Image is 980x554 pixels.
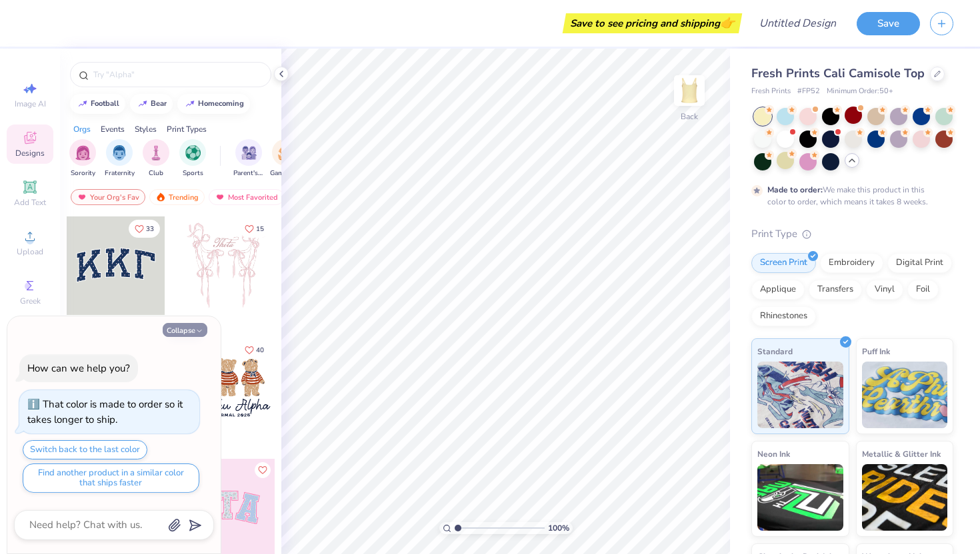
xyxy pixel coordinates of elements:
[757,447,790,461] span: Neon Ink
[239,341,270,359] button: Like
[809,280,862,300] div: Transfers
[270,139,301,178] div: filter for Game Day
[77,100,88,108] img: trend_line.gif
[143,139,169,178] div: filter for Club
[69,139,96,178] button: filter button
[151,100,167,107] div: bear
[751,253,816,273] div: Screen Print
[887,253,952,273] div: Digital Print
[233,168,264,178] span: Parent's Weekend
[862,344,890,358] span: Puff Ink
[77,192,87,202] img: most_fav.gif
[27,362,130,375] div: How can we help you?
[681,111,698,123] div: Back
[239,220,270,238] button: Like
[751,306,816,326] div: Rhinestones
[183,168,203,178] span: Sports
[101,123,125,135] div: Events
[130,94,173,114] button: bear
[566,13,739,33] div: Save to see pricing and shipping
[751,280,805,300] div: Applique
[185,145,201,160] img: Sports Image
[233,139,264,178] div: filter for Parent's Weekend
[149,168,163,178] span: Club
[749,10,847,37] input: Untitled Design
[797,86,820,97] span: # FP52
[15,148,45,158] span: Designs
[143,139,169,178] button: filter button
[149,189,205,205] div: Trending
[185,100,195,108] img: trend_line.gif
[751,65,925,81] span: Fresh Prints Cali Camisole Top
[270,139,301,178] button: filter button
[757,362,843,428] img: Standard
[256,347,264,354] span: 40
[767,184,823,195] strong: Made to order:
[105,139,135,178] button: filter button
[15,99,46,109] span: Image AI
[215,192,225,202] img: most_fav.gif
[270,168,301,178] span: Game Day
[757,464,843,531] img: Neon Ink
[135,123,157,135] div: Styles
[71,189,145,205] div: Your Org's Fav
[255,462,271,478] button: Like
[177,94,250,114] button: homecoming
[827,86,893,97] span: Minimum Order: 50 +
[129,220,160,238] button: Like
[71,168,95,178] span: Sorority
[137,100,148,108] img: trend_line.gif
[767,184,931,208] div: We make this product in this color to order, which means it takes 8 weeks.
[857,12,920,35] button: Save
[27,398,183,426] div: That color is made to order so it takes longer to ship.
[17,246,43,257] span: Upload
[862,447,941,461] span: Metallic & Glitter Ink
[69,139,96,178] div: filter for Sorority
[75,145,91,160] img: Sorority Image
[179,139,206,178] button: filter button
[907,280,939,300] div: Foil
[70,94,125,114] button: football
[91,100,119,107] div: football
[209,189,284,205] div: Most Favorited
[149,145,163,160] img: Club Image
[14,197,46,208] span: Add Text
[112,145,127,160] img: Fraternity Image
[866,280,903,300] div: Vinyl
[198,100,244,107] div: homecoming
[862,362,948,428] img: Puff Ink
[720,15,735,31] span: 👉
[155,192,166,202] img: trending.gif
[105,139,135,178] div: filter for Fraternity
[179,139,206,178] div: filter for Sports
[241,145,257,160] img: Parent's Weekend Image
[167,123,207,135] div: Print Types
[20,296,41,306] span: Greek
[256,226,264,232] span: 15
[92,68,263,81] input: Try "Alpha"
[751,226,953,242] div: Print Type
[751,86,791,97] span: Fresh Prints
[23,440,147,459] button: Switch back to the last color
[757,344,793,358] span: Standard
[676,77,703,104] img: Back
[548,522,569,534] span: 100 %
[73,123,91,135] div: Orgs
[105,168,135,178] span: Fraternity
[163,323,207,337] button: Collapse
[862,464,948,531] img: Metallic & Glitter Ink
[23,463,199,493] button: Find another product in a similar color that ships faster
[820,253,883,273] div: Embroidery
[146,226,154,232] span: 33
[278,145,293,160] img: Game Day Image
[233,139,264,178] button: filter button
